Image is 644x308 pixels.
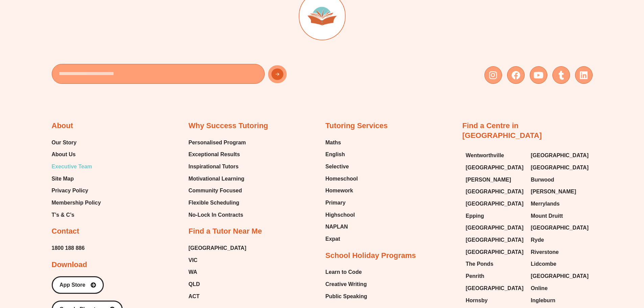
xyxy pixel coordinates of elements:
[466,271,524,281] a: Penrith
[326,251,416,261] h2: School Holiday Programs
[52,210,101,220] a: T’s & C’s
[326,149,345,160] span: English
[531,175,554,185] span: Burwood
[466,199,524,209] span: [GEOGRAPHIC_DATA]
[189,174,246,184] a: Motivational Learning
[189,186,242,196] span: Community Focused
[52,276,104,294] a: App Store
[52,138,77,148] span: Our Story
[326,222,348,232] span: NAPLAN
[326,291,367,302] a: Public Speaking
[52,138,101,148] a: Our Story
[189,149,246,160] a: Exceptional Results
[466,283,524,293] a: [GEOGRAPHIC_DATA]
[466,295,524,306] a: Hornsby
[52,186,101,196] a: Privacy Policy
[466,175,511,185] span: [PERSON_NAME]
[326,121,388,131] h2: Tutoring Services
[189,279,246,289] a: QLD
[326,234,340,244] span: Expat
[189,121,268,131] h2: Why Success Tutoring
[531,295,589,306] a: Ingleburn
[326,174,358,184] a: Homeschool
[531,175,589,185] a: Burwood
[189,162,239,172] span: Inspirational Tutors
[531,283,548,293] span: Online
[326,234,358,244] a: Expat
[531,211,589,221] a: Mount Druitt
[466,199,524,209] a: [GEOGRAPHIC_DATA]
[326,210,358,220] a: Highschool
[531,150,589,161] span: [GEOGRAPHIC_DATA]
[466,223,524,233] span: [GEOGRAPHIC_DATA]
[466,223,524,233] a: [GEOGRAPHIC_DATA]
[531,199,559,209] span: Merrylands
[466,235,524,245] a: [GEOGRAPHIC_DATA]
[52,243,85,253] a: 1800 188 886
[531,163,589,173] a: [GEOGRAPHIC_DATA]
[189,162,246,172] a: Inspirational Tutors
[189,291,246,302] a: ACT
[52,149,101,160] a: About Us
[189,149,240,160] span: Exceptional Results
[466,163,524,173] a: [GEOGRAPHIC_DATA]
[466,175,524,185] a: [PERSON_NAME]
[466,247,524,257] a: [GEOGRAPHIC_DATA]
[531,271,589,281] a: [GEOGRAPHIC_DATA]
[52,186,89,196] span: Privacy Policy
[466,163,524,173] span: [GEOGRAPHIC_DATA]
[531,259,589,269] a: Lidcombe
[52,227,79,236] h2: Contact
[531,199,589,209] a: Merrylands
[326,138,341,148] span: Maths
[189,198,246,208] a: Flexible Scheduling
[52,174,101,184] a: Site Map
[326,149,358,160] a: English
[531,259,556,269] span: Lidcombe
[52,198,101,208] a: Membership Policy
[326,162,349,172] span: Selective
[189,267,197,277] span: WA
[189,186,246,196] a: Community Focused
[466,247,524,257] span: [GEOGRAPHIC_DATA]
[466,283,524,293] span: [GEOGRAPHIC_DATA]
[326,198,358,208] a: Primary
[189,174,244,184] span: Motivational Learning
[466,295,488,306] span: Hornsby
[531,232,644,308] iframe: Chat Widget
[189,279,200,289] span: QLD
[531,235,544,245] span: Ryde
[52,64,319,87] form: New Form
[326,186,358,196] a: Homework
[531,223,589,233] span: [GEOGRAPHIC_DATA]
[531,150,589,161] a: [GEOGRAPHIC_DATA]
[531,295,555,306] span: Ingleburn
[189,255,246,265] a: VIC
[326,279,367,289] span: Creative Writing
[462,121,542,140] a: Find a Centre in [GEOGRAPHIC_DATA]
[531,283,589,293] a: Online
[326,210,355,220] span: Highschool
[189,243,246,253] a: [GEOGRAPHIC_DATA]
[189,210,246,220] a: No-Lock In Contracts
[531,163,589,173] span: [GEOGRAPHIC_DATA]
[531,235,589,245] a: Ryde
[531,247,559,257] span: Riverstone
[466,187,524,197] a: [GEOGRAPHIC_DATA]
[531,187,576,197] span: [PERSON_NAME]
[466,211,524,221] a: Epping
[189,291,200,302] span: ACT
[189,210,243,220] span: No-Lock In Contracts
[466,235,524,245] span: [GEOGRAPHIC_DATA]
[52,149,76,160] span: About Us
[326,162,358,172] a: Selective
[52,121,73,131] h2: About
[189,138,246,148] a: Personalised Program
[52,210,74,220] span: T’s & C’s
